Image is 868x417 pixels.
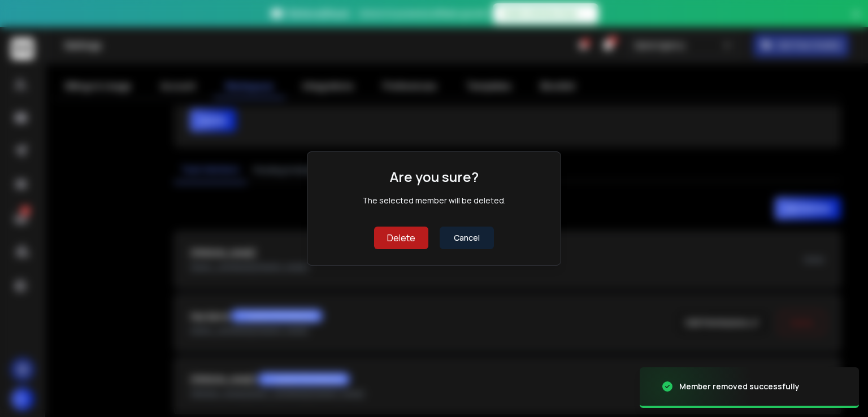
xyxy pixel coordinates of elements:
[440,227,494,249] button: Cancel
[374,227,428,249] button: Delete
[679,381,800,392] div: Member removed successfully
[390,168,479,186] h1: Are you sure?
[362,195,506,206] div: The selected member will be deleted.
